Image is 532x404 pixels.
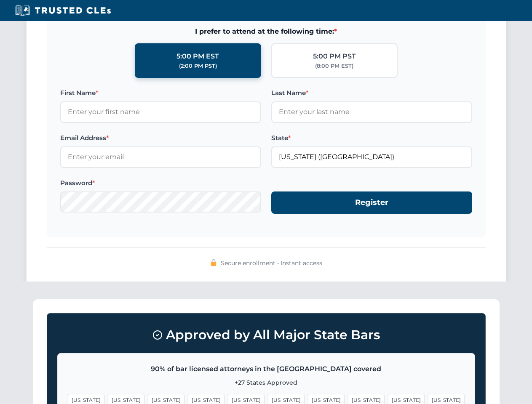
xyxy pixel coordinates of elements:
[60,146,261,167] input: Enter your email
[271,101,472,122] input: Enter your last name
[13,4,113,17] img: Trusted CLEs
[60,88,261,98] label: First Name
[271,88,472,98] label: Last Name
[60,101,261,122] input: Enter your first name
[68,364,465,375] p: 90% of bar licensed attorneys in the [GEOGRAPHIC_DATA] covered
[313,51,356,62] div: 5:00 PM PST
[60,178,261,188] label: Password
[315,62,353,70] div: (8:00 PM EST)
[221,258,322,268] span: Secure enrollment • Instant access
[60,26,472,37] span: I prefer to attend at the following time:
[176,51,219,62] div: 5:00 PM EST
[271,191,472,214] button: Register
[68,378,465,387] p: +27 States Approved
[60,133,261,143] label: Email Address
[179,62,217,70] div: (2:00 PM PST)
[210,259,217,266] img: 🔒
[271,133,472,143] label: State
[57,324,475,346] h3: Approved by All Major State Bars
[271,146,472,167] input: Florida (FL)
